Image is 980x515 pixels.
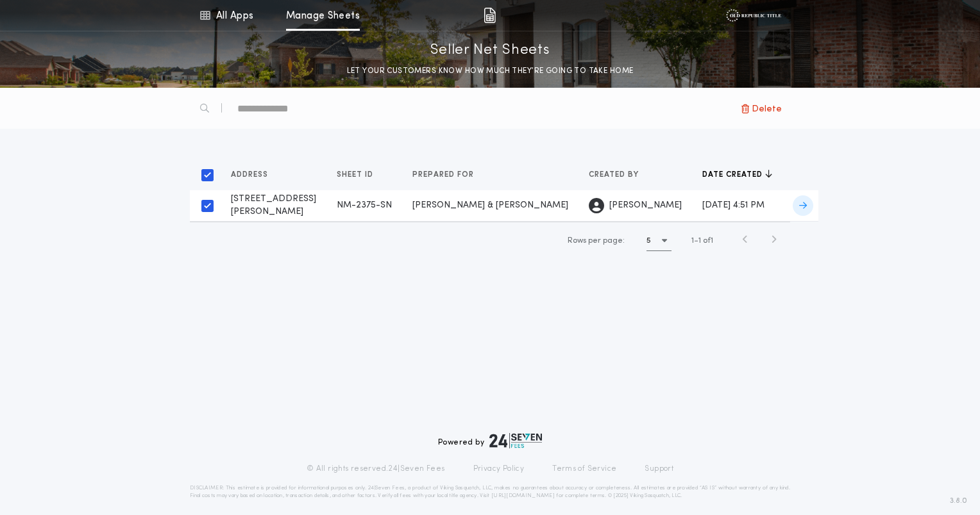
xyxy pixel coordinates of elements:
p: DISCLAIMER: This estimate is provided for informational purposes only. 24|Seven Fees, a product o... [190,484,790,500]
span: Rows per page: [568,237,625,245]
span: Address [231,170,271,180]
button: Address [231,168,278,181]
span: [DATE] 4:51 PM [702,200,765,210]
h1: 5 [646,234,651,247]
span: NM-2375-SN [337,200,392,210]
img: vs-icon [726,9,781,22]
a: Privacy Policy [473,464,525,474]
span: Date created [702,170,765,180]
span: [PERSON_NAME] & [PERSON_NAME] [412,200,568,210]
button: 5 [646,231,672,251]
span: Prepared for [412,170,477,180]
span: of 1 [703,235,713,247]
span: 1 [698,237,701,245]
a: Terms of Service [552,464,616,474]
p: Seller Net Sheets [430,40,550,61]
span: Delete [752,101,782,116]
img: img [484,8,496,23]
button: Created by [589,168,648,181]
span: 3.8.0 [950,495,967,507]
p: LET YOUR CUSTOMERS KNOW HOW MUCH THEY’RE GOING TO TAKE HOME [347,65,634,78]
button: Sheet ID [337,168,383,181]
span: 1 [691,237,694,245]
img: logo [489,433,542,448]
p: © All rights reserved. 24|Seven Fees [307,464,445,474]
button: Date created [702,168,772,181]
span: Sheet ID [337,170,376,180]
span: [PERSON_NAME] [609,199,682,212]
span: [STREET_ADDRESS][PERSON_NAME] [231,194,316,217]
button: Delete [732,97,790,120]
a: [URL][DOMAIN_NAME] [491,493,555,498]
span: Created by [589,170,641,180]
a: Support [645,464,673,474]
div: Powered by [438,433,542,448]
